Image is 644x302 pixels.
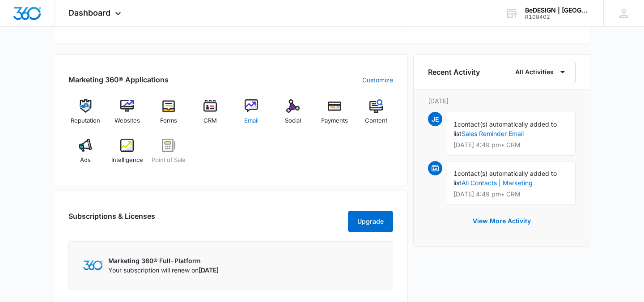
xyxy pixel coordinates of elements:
[152,99,186,132] a: Forms
[462,179,533,187] a: All Contacts | Marketing
[525,7,590,14] div: account name
[276,99,310,132] a: Social
[68,139,103,171] a: Ads
[203,116,217,125] span: CRM
[453,191,568,197] p: [DATE] 4:49 pm • CRM
[362,75,393,85] a: Customize
[525,14,590,20] div: account id
[453,170,458,177] span: 1
[453,170,557,187] span: contact(s) automatically added to list
[110,99,144,132] a: Websites
[68,211,155,229] h2: Subscriptions & Licenses
[152,156,186,165] span: Point of Sale
[348,211,393,232] button: Upgrade
[68,74,169,85] h2: Marketing 360® Applications
[114,116,140,125] span: Websites
[71,116,100,125] span: Reputation
[68,99,103,132] a: Reputation
[318,99,352,132] a: Payments
[506,61,576,83] button: All Activities
[193,99,227,132] a: CRM
[359,99,393,132] a: Content
[244,116,258,125] span: Email
[428,96,576,106] p: [DATE]
[321,116,348,125] span: Payments
[453,120,557,137] span: contact(s) automatically added to list
[462,130,524,137] a: Sales Reminder Email
[152,139,186,171] a: Point of Sale
[285,116,301,125] span: Social
[108,265,219,275] p: Your subscription will renew on
[160,116,177,125] span: Forms
[111,156,143,165] span: Intelligence
[199,266,219,274] span: [DATE]
[80,156,91,165] span: Ads
[453,142,568,148] p: [DATE] 4:49 pm • CRM
[110,139,144,171] a: Intelligence
[68,8,110,17] span: Dashboard
[453,120,458,128] span: 1
[428,112,442,126] span: JE
[428,67,480,77] h6: Recent Activity
[108,256,219,265] p: Marketing 360® Full-Platform
[83,260,103,270] img: Marketing 360 Logo
[464,210,540,232] button: View More Activity
[365,116,387,125] span: Content
[234,99,269,132] a: Email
